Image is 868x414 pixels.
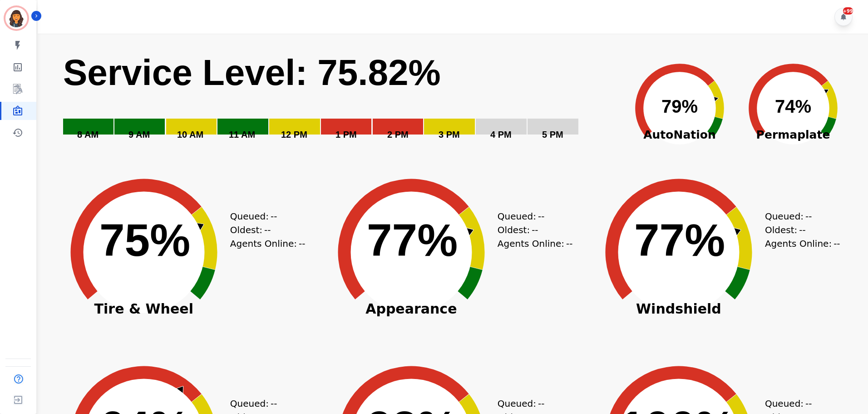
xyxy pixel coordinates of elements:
[623,126,736,144] span: AutoNation
[538,209,544,223] span: --
[765,397,833,410] div: Queued:
[299,237,305,250] span: --
[498,209,566,223] div: Queued:
[538,397,544,410] span: --
[335,130,357,140] text: 1 PM
[833,237,840,250] span: --
[230,397,298,410] div: Queued:
[62,50,621,153] svg: Service Level: 0%
[321,304,502,314] span: Appearance
[532,223,538,237] span: --
[634,214,725,265] text: 77%
[498,237,575,250] div: Agents Online:
[490,130,512,140] text: 4 PM
[99,214,190,265] text: 75%
[498,223,566,237] div: Oldest:
[229,130,255,140] text: 11 AM
[177,130,203,140] text: 10 AM
[63,52,441,93] text: Service Level: 75.82%
[281,130,307,140] text: 12 PM
[387,130,409,140] text: 2 PM
[661,96,698,116] text: 79%
[264,223,271,237] span: --
[566,237,572,250] span: --
[271,397,277,410] span: --
[230,223,298,237] div: Oldest:
[367,214,458,265] text: 77%
[498,397,566,410] div: Queued:
[128,130,150,140] text: 9 AM
[736,126,850,144] span: Permaplate
[799,223,805,237] span: --
[765,209,833,223] div: Queued:
[843,7,853,15] div: +99
[53,304,235,314] span: Tire & Wheel
[765,223,833,237] div: Oldest:
[805,209,812,223] span: --
[588,304,769,314] span: Windshield
[77,130,99,140] text: 8 AM
[230,237,307,250] div: Agents Online:
[765,237,842,250] div: Agents Online:
[542,130,563,140] text: 5 PM
[439,130,460,140] text: 3 PM
[805,397,812,410] span: --
[271,209,277,223] span: --
[5,7,27,29] img: Bordered avatar
[230,209,298,223] div: Queued:
[775,96,811,116] text: 74%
